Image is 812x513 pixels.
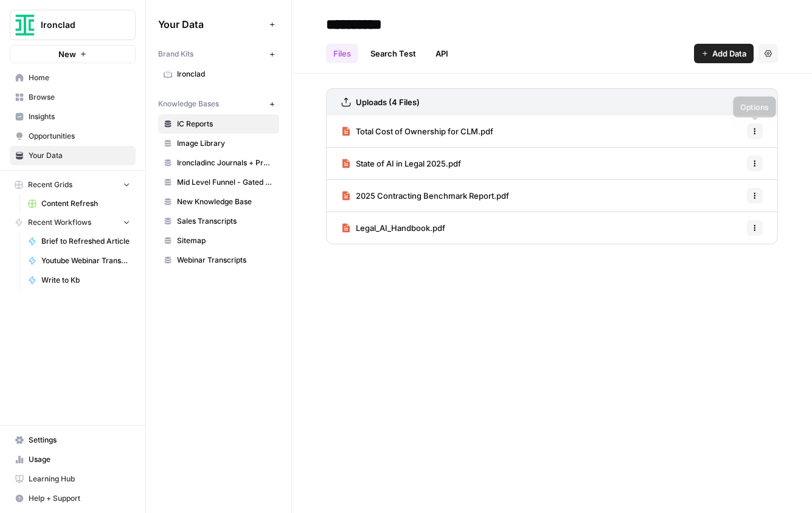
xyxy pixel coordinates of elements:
button: Help + Support [10,489,136,508]
a: Ironclad [158,64,279,84]
span: Knowledge Bases [158,98,219,109]
span: Mid Level Funnel - Gated Assets + Webinars [177,177,274,188]
span: Your Data [158,17,265,32]
a: Search Test [363,44,423,63]
a: Uploads (4 Files) [341,89,420,115]
span: IC Reports [177,119,274,129]
span: Youtube Webinar Transcription [41,255,130,266]
img: Ironclad Logo [14,14,36,36]
a: API [428,44,456,63]
a: Learning Hub [10,469,136,489]
span: Insights [29,111,130,122]
button: Recent Grids [10,176,136,194]
a: IC Reports [158,114,279,134]
span: Content Refresh [41,198,130,209]
a: Insights [10,107,136,126]
span: Add Data [712,47,746,60]
button: Workspace: Ironclad [10,10,136,40]
button: New [10,45,136,63]
span: Recent Grids [28,179,72,190]
span: Webinar Transcripts [177,255,274,266]
span: New Knowledge Base [177,196,274,207]
span: Usage [29,454,130,465]
a: Youtube Webinar Transcription [23,251,136,270]
a: 2025 Contracting Benchmark Report.pdf [341,180,509,212]
h3: Uploads (4 Files) [356,96,420,108]
a: Legal_AI_Handbook.pdf [341,212,445,244]
a: Opportunities [10,126,136,146]
span: Help + Support [29,493,130,504]
span: Recent Workflows [28,217,91,228]
span: Browse [29,92,130,103]
span: Brand Kits [158,49,193,60]
a: Webinar Transcripts [158,250,279,270]
span: Home [29,72,130,83]
a: Content Refresh [23,194,136,213]
a: New Knowledge Base [158,192,279,212]
a: Your Data [10,146,136,165]
a: Usage [10,450,136,469]
span: Ironclad [177,69,274,80]
span: Total Cost of Ownership for CLM.pdf [356,125,493,137]
a: State of AI in Legal 2025.pdf [341,148,461,179]
span: Your Data [29,150,130,161]
span: Learning Hub [29,473,130,484]
span: Write to Kb [41,275,130,286]
span: Sales Transcripts [177,216,274,227]
span: Sitemap [177,235,274,246]
span: 2025 Contracting Benchmark Report.pdf [356,190,509,202]
button: Add Data [694,44,754,63]
span: State of AI in Legal 2025.pdf [356,157,461,170]
span: New [58,48,76,60]
a: Sales Transcripts [158,212,279,231]
span: Settings [29,435,130,446]
a: Sitemap [158,231,279,250]
a: Home [10,68,136,88]
span: Brief to Refreshed Article [41,236,130,247]
span: Ironclad [41,19,114,31]
a: Files [326,44,358,63]
span: Image Library [177,138,274,149]
a: Ironcladinc Journals + Products [158,153,279,173]
a: Write to Kb [23,270,136,290]
a: Brief to Refreshed Article [23,232,136,251]
a: Mid Level Funnel - Gated Assets + Webinars [158,173,279,192]
span: Ironcladinc Journals + Products [177,157,274,168]
button: Recent Workflows [10,213,136,232]
a: Settings [10,430,136,450]
span: Legal_AI_Handbook.pdf [356,222,445,234]
a: Browse [10,88,136,107]
span: Opportunities [29,131,130,142]
a: Image Library [158,134,279,153]
a: Total Cost of Ownership for CLM.pdf [341,115,493,147]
